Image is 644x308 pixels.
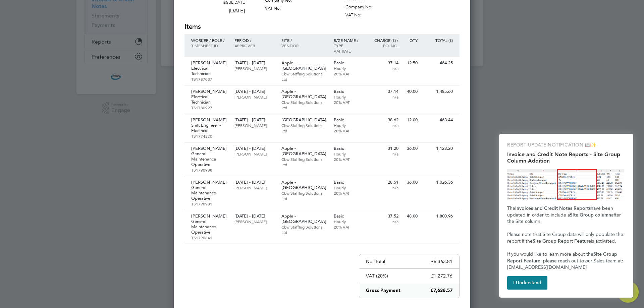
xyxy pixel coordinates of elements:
[281,43,327,48] p: Vendor
[369,123,398,128] p: n/a
[191,38,228,43] p: Worker / Role /
[234,123,274,128] p: [PERSON_NAME]
[334,224,363,230] p: 20% VAT
[499,134,633,298] div: Invoice and Credit Note Reports - Site Group Column Addition
[265,3,325,11] p: VAT No:
[191,201,228,206] p: TS1790981
[191,76,228,82] p: TS1787037
[369,180,398,185] p: 28.51
[369,185,398,190] p: n/a
[281,123,327,133] p: Cbw Staffing Solutions Ltd
[191,146,228,151] p: [PERSON_NAME]
[191,151,228,167] p: General Maintenance Operative
[191,235,228,240] p: TS1790841
[369,213,398,219] p: 37.52
[405,146,418,151] p: 36.00
[366,273,388,279] p: VAT (20%)
[369,66,398,71] p: n/a
[591,238,616,244] span: is activated.
[570,212,611,218] strong: Site Group column
[334,180,363,185] p: Basic
[184,22,460,32] h2: Items
[334,219,363,224] p: Hourly
[334,60,363,66] p: Basic
[281,38,327,43] p: Site /
[507,169,625,200] img: Site Group Column in Invoices Report
[234,60,274,66] p: [DATE] - [DATE]
[369,89,398,94] p: 37.14
[191,94,228,105] p: Electrical Technician
[424,38,453,43] p: Total (£)
[234,117,274,123] p: [DATE] - [DATE]
[369,151,398,157] p: n/a
[431,258,452,264] p: £6,363.81
[366,258,385,264] p: Net Total
[281,100,327,110] p: Cbw Staffing Solutions Ltd
[281,157,327,167] p: Cbw Staffing Solutions Ltd
[281,146,327,157] p: Apple - [GEOGRAPHIC_DATA]
[191,105,228,110] p: TS1786927
[334,71,363,76] p: 20% VAT
[507,251,619,264] strong: Site Group Report Feature
[369,146,398,151] p: 31.20
[405,213,418,219] p: 48.00
[191,213,228,219] p: [PERSON_NAME]
[334,38,363,48] p: Rate name / type
[369,117,398,123] p: 38.62
[533,238,591,244] strong: Site Group Report Feature
[424,117,453,123] p: 463.44
[281,190,327,201] p: Cbw Staffing Solutions Ltd
[234,66,274,71] p: [PERSON_NAME]
[184,5,245,22] p: [DATE]
[334,94,363,100] p: Hourly
[369,94,398,100] p: n/a
[234,43,274,48] p: Approver
[191,180,228,185] p: [PERSON_NAME]
[345,2,406,10] p: Company No:
[424,213,453,219] p: 1,800.96
[507,232,625,244] span: Please note that Site Group data will only populate the report if the
[405,117,418,123] p: 12.00
[334,190,363,196] p: 20% VAT
[369,43,398,48] p: Po. No.
[334,117,363,123] p: Basic
[507,142,625,148] p: REPORT UPDATE NOTIFICATION 📖✨
[405,38,418,43] p: QTY
[234,89,274,94] p: [DATE] - [DATE]
[431,287,452,294] p: £7,636.57
[281,89,327,100] p: Apple - [GEOGRAPHIC_DATA]
[369,38,398,43] p: Charge (£) /
[424,60,453,66] p: 464.25
[366,287,400,294] p: Gross Payment
[191,133,228,139] p: TS1774570
[431,273,452,279] p: £1,272.76
[334,100,363,105] p: 20% VAT
[191,167,228,173] p: TS1790988
[334,146,363,151] p: Basic
[234,151,274,157] p: [PERSON_NAME]
[234,213,274,219] p: [DATE] - [DATE]
[281,117,327,123] p: [GEOGRAPHIC_DATA]
[191,185,228,201] p: General Maintenance Operative
[334,185,363,190] p: Hourly
[334,128,363,133] p: 20% VAT
[234,180,274,185] p: [DATE] - [DATE]
[405,89,418,94] p: 40.00
[234,146,274,151] p: [DATE] - [DATE]
[507,276,547,290] button: I Understand
[515,205,591,211] strong: Invoices and Credit Notes Reports
[281,224,327,235] p: Cbw Staffing Solutions Ltd
[424,89,453,94] p: 1,485.60
[191,60,228,66] p: [PERSON_NAME]
[369,219,398,224] p: n/a
[281,60,327,71] p: Apple - [GEOGRAPHIC_DATA]
[234,94,274,100] p: [PERSON_NAME]
[369,60,398,66] p: 37.14
[334,89,363,94] p: Basic
[281,180,327,190] p: Apple - [GEOGRAPHIC_DATA]
[234,38,274,43] p: Period /
[507,205,614,218] span: have been updated in order to include a
[191,43,228,48] p: Timesheet ID
[281,71,327,82] p: Cbw Staffing Solutions Ltd
[345,10,406,18] p: VAT No:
